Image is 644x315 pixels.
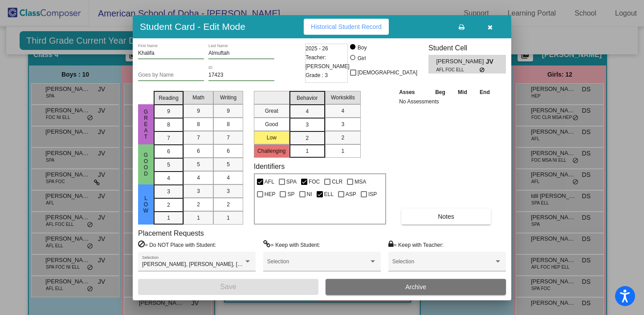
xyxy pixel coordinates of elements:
span: 2 [341,134,344,142]
label: = Keep with Student: [263,240,320,249]
span: 3 [167,188,170,196]
input: goes by name [138,72,204,78]
input: Enter ID [208,72,274,78]
span: ISP [368,189,377,200]
span: Good [142,152,150,177]
div: Girl [357,54,366,62]
span: ELL [324,189,334,200]
span: 3 [197,187,200,195]
span: 4 [227,174,230,182]
span: Great [142,109,150,140]
label: Placement Requests [138,229,204,237]
span: 5 [197,160,200,168]
th: Beg [429,87,452,97]
span: 4 [167,174,170,182]
span: Behavior [297,94,318,102]
span: Math [192,94,204,102]
span: [PERSON_NAME] [436,57,485,66]
span: 9 [167,107,170,115]
span: Notes [438,213,454,220]
span: Archive [405,283,426,290]
span: 1 [197,214,200,222]
span: MSA [355,176,366,187]
span: 8 [227,120,230,128]
span: 4 [197,174,200,182]
div: Boy [357,44,367,52]
span: Reading [159,94,179,102]
span: 6 [167,147,170,155]
span: Save [220,283,236,290]
span: 3 [227,187,230,195]
span: Grade : 3 [306,71,328,80]
span: 7 [227,134,230,142]
span: 1 [341,147,344,155]
label: Identifiers [254,162,285,171]
span: 3 [306,121,309,129]
span: Low [142,195,150,214]
span: 8 [167,121,170,129]
span: 9 [227,107,230,115]
span: Writing [220,94,236,102]
span: JV [486,57,498,66]
span: 9 [197,107,200,115]
button: Historical Student Record [304,19,389,35]
span: 3 [341,120,344,128]
span: 4 [341,107,344,115]
span: [DEMOGRAPHIC_DATA] [358,67,417,78]
span: 2 [227,200,230,209]
label: = Do NOT Place with Student: [138,240,216,249]
h3: Student Card - Edit Mode [140,21,245,32]
span: ASP [346,189,356,200]
span: 2 [167,201,170,209]
span: 6 [227,147,230,155]
span: NI [307,189,312,200]
span: 1 [167,214,170,222]
span: 6 [197,147,200,155]
th: Asses [397,87,429,97]
span: 2 [197,200,200,209]
button: Archive [326,279,506,295]
span: Teacher: [PERSON_NAME] [306,53,350,71]
button: Notes [401,209,491,225]
span: 2025 - 26 [306,44,328,53]
span: AFL FOC ELL [436,66,479,73]
h3: Student Cell [428,44,506,52]
span: 4 [306,107,309,115]
span: [PERSON_NAME], [PERSON_NAME], [PERSON_NAME] [142,261,280,267]
span: Historical Student Record [311,23,382,30]
span: HEP [265,189,276,200]
span: 8 [197,120,200,128]
th: Mid [452,87,473,97]
span: AFL [265,176,274,187]
span: FOC [309,176,320,187]
span: 2 [306,134,309,142]
button: Save [138,279,318,295]
span: 1 [306,147,309,155]
th: End [473,87,497,97]
span: CLR [332,176,342,187]
span: 7 [167,134,170,142]
span: SP [287,189,294,200]
span: 7 [197,134,200,142]
td: No Assessments [397,97,496,106]
span: 5 [167,161,170,169]
span: 5 [227,160,230,168]
span: Workskills [331,94,355,102]
span: SPA [286,176,297,187]
label: = Keep with Teacher: [388,240,444,249]
span: 1 [227,214,230,222]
